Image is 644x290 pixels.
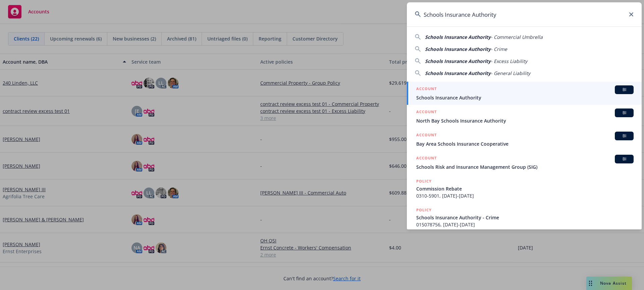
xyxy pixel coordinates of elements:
a: ACCOUNTBIBay Area Schools Insurance Cooperative [407,128,642,151]
span: Schools Risk and Insurance Management Group (SIG) [416,163,634,170]
span: BI [618,156,631,162]
h5: ACCOUNT [416,108,437,117]
span: - General Liability [491,70,530,76]
span: Schools Insurance Authority [416,94,634,101]
span: BI [618,87,631,93]
h5: POLICY [416,178,432,185]
input: Search... [407,2,642,26]
span: BI [618,133,631,139]
span: - Excess Liability [491,58,527,64]
span: Schools Insurance Authority - Crime [416,214,634,221]
span: Commission Rebate [416,185,634,192]
span: 0310-5901, [DATE]-[DATE] [416,192,634,199]
span: North Bay Schools Insurance Authority [416,117,634,124]
a: POLICYCommission Rebate0310-5901, [DATE]-[DATE] [407,174,642,203]
a: POLICYSchools Insurance Authority - Crime015078756, [DATE]-[DATE] [407,203,642,232]
span: BI [618,110,631,116]
span: Schools Insurance Authority [425,46,491,52]
span: - Commercial Umbrella [491,34,543,40]
span: - Crime [491,46,507,52]
h5: POLICY [416,207,432,213]
h5: ACCOUNT [416,155,437,163]
a: ACCOUNTBISchools Risk and Insurance Management Group (SIG) [407,151,642,174]
a: ACCOUNTBISchools Insurance Authority [407,82,642,105]
span: Schools Insurance Authority [425,34,491,40]
a: ACCOUNTBINorth Bay Schools Insurance Authority [407,105,642,128]
h5: ACCOUNT [416,132,437,140]
span: Schools Insurance Authority [425,58,491,64]
span: Bay Area Schools Insurance Cooperative [416,140,634,147]
h5: ACCOUNT [416,85,437,93]
span: Schools Insurance Authority [425,70,491,76]
span: 015078756, [DATE]-[DATE] [416,221,634,228]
